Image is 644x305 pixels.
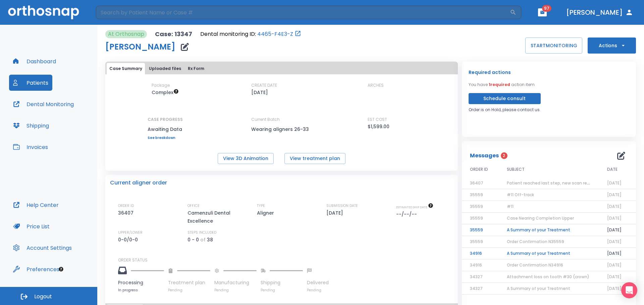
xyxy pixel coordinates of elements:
span: 2 [501,152,507,159]
p: Camenzuli Dental Excellence [187,209,245,225]
p: Awaiting Data [148,125,183,133]
button: Schedule consult [469,93,541,104]
p: Case: 13347 [155,30,192,38]
p: 0-0/0-0 [118,236,140,244]
p: STEPS INCLUDED [187,230,216,236]
span: #11 Off-track [507,192,534,198]
p: 0 - 0 [187,236,199,244]
p: OFFICE [187,203,200,209]
p: TYPE [257,203,265,209]
span: Order Confirmation N34916 [507,262,563,268]
p: ORDER ID [118,203,134,209]
td: A Summary of your Treatment [499,248,599,259]
p: Dental monitoring ID: [200,30,256,38]
p: You have action item [469,82,535,88]
span: A Summary of your Treatment [507,286,570,291]
button: [PERSON_NAME] [563,6,636,18]
span: 34327 [470,286,483,291]
span: 97 [542,5,551,12]
span: 34327 [470,274,483,280]
span: Case Nearing Completion Upper [507,215,574,221]
button: Actions [588,37,636,54]
button: STARTMONITORING [525,37,582,54]
span: [DATE] [607,274,622,280]
p: Aligner [257,209,276,217]
p: Wearing aligners 26-33 [251,125,312,133]
p: EST COST [368,117,387,123]
a: 4465-F4E3-Z [257,30,293,38]
button: Dental Monitoring [9,96,78,112]
p: ARCHES [368,82,384,88]
span: 35559 [470,192,483,198]
span: Attachment loss on tooth #30 (crown) [507,274,589,280]
td: [DATE] [599,248,636,259]
span: [DATE] [607,180,622,186]
p: Pending [307,288,329,293]
p: CASE PROGRESS [148,117,183,123]
p: SUBMISSION DATE [326,203,358,209]
td: 34916 [462,248,499,259]
button: View 3D Animation [218,153,274,164]
span: The date will be available after approving treatment plan [396,205,433,209]
button: Rx Form [185,63,207,74]
button: Patients [9,75,52,91]
span: 35559 [470,204,483,209]
p: In progress [118,288,164,293]
p: ORDER STATUS [118,257,453,263]
button: Shipping [9,118,53,134]
span: 36407 [470,180,483,186]
span: [DATE] [607,239,622,244]
img: Orthosnap [8,5,79,19]
div: tabs [107,63,457,74]
p: [DATE] [251,88,268,96]
div: Open patient in dental monitoring portal [200,30,301,38]
td: A Summary of your Treatment [499,224,599,236]
span: Order Confirmation N35559 [507,239,564,244]
div: Tooltip anchor [58,266,64,272]
button: Case Summary [107,63,145,74]
p: 38 [207,236,213,244]
p: 36407 [118,209,136,217]
span: 35559 [470,239,483,244]
button: Uploaded files [146,63,184,74]
div: Open Intercom Messenger [621,282,637,298]
span: Patient reached last step, new scan required! [507,180,601,186]
p: At Orthosnap [108,30,144,38]
button: Dashboard [9,53,60,69]
p: Delivered [307,279,329,286]
p: Treatment plan [168,279,210,286]
p: Pending [214,288,257,293]
p: Order is on Hold, please contact us. [469,107,541,113]
button: Preferences [9,261,63,277]
p: $1,599.00 [368,123,389,131]
p: Pending [261,288,303,293]
span: 35559 [470,215,483,221]
a: Price List [9,218,54,234]
button: Help Center [9,197,63,213]
button: Invoices [9,139,52,155]
span: [DATE] [607,286,622,291]
h1: [PERSON_NAME] [105,43,175,51]
p: Shipping [261,279,303,286]
p: Manufacturing [214,279,257,286]
input: Search by Patient Name or Case # [96,6,510,19]
p: [DATE] [326,209,345,217]
p: CREATE DATE [251,82,277,88]
td: 35559 [462,224,499,236]
span: ORDER ID [470,166,488,172]
span: [DATE] [607,262,622,268]
p: Package [152,82,170,88]
p: Messages [470,152,499,160]
p: of [200,236,206,244]
button: Account Settings [9,240,76,256]
span: [DATE] [607,215,622,221]
span: [DATE] [607,204,622,209]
